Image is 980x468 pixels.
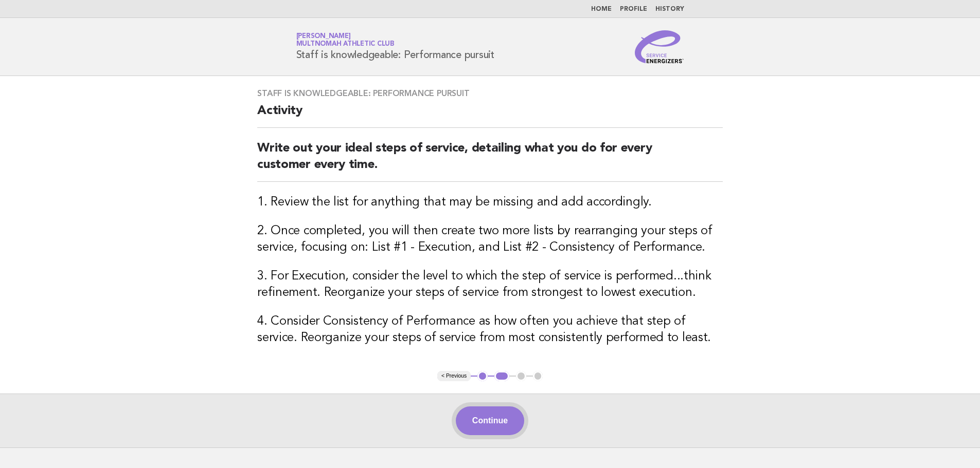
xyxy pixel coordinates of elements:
[257,268,723,301] h3: 3. For Execution, consider the level to which the step of service is performed...think refinement...
[437,371,471,381] button: < Previous
[257,88,723,99] h3: Staff is knowledgeable: Performance pursuit
[620,6,647,12] a: Profile
[655,6,684,12] a: History
[456,406,524,435] button: Continue
[635,30,684,63] img: Service Energizers
[296,41,395,48] span: Multnomah Athletic Club
[477,371,488,381] button: 1
[257,223,723,256] h3: 2. Once completed, you will then create two more lists by rearranging your steps of service, focu...
[257,313,723,346] h3: 4. Consider Consistency of Performance as how often you achieve that step of service. Reorganize ...
[257,140,723,182] h2: Write out your ideal steps of service, detailing what you do for every customer every time.
[257,103,723,128] h2: Activity
[494,371,509,381] button: 2
[591,6,612,12] a: Home
[296,33,494,60] h1: Staff is knowledgeable: Performance pursuit
[257,194,723,211] h3: 1. Review the list for anything that may be missing and add accordingly.
[296,33,395,47] a: [PERSON_NAME]Multnomah Athletic Club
